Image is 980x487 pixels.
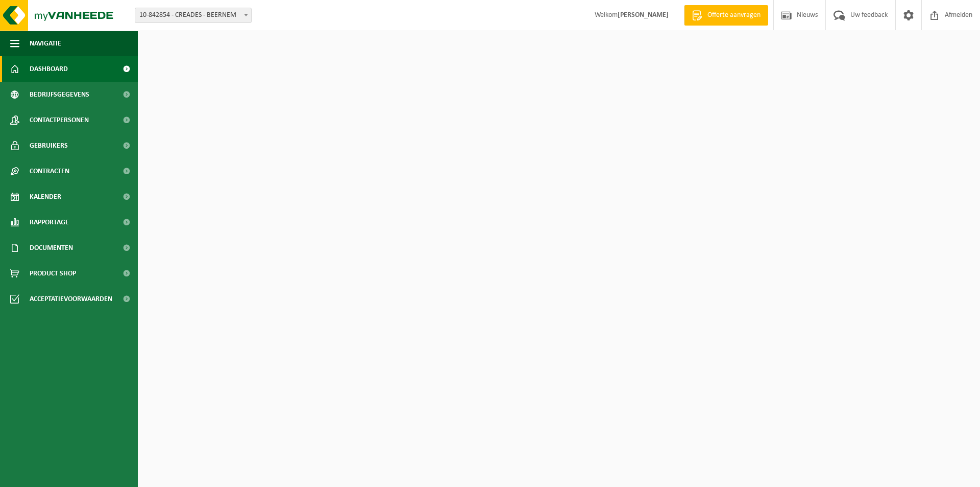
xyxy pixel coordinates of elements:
span: Product Shop [30,261,76,286]
span: 10-842854 - CREADES - BEERNEM [135,8,252,23]
span: Contracten [30,158,69,184]
span: 10-842854 - CREADES - BEERNEM [135,8,251,22]
span: Gebruikers [30,133,68,158]
span: Bedrijfsgegevens [30,82,89,107]
span: Kalender [30,184,61,210]
span: Navigatie [30,31,61,56]
span: Rapportage [30,210,69,235]
span: Contactpersonen [30,107,89,133]
span: Offerte aanvragen [705,10,763,20]
strong: [PERSON_NAME] [618,11,669,19]
span: Documenten [30,235,73,261]
a: Offerte aanvragen [684,5,768,26]
span: Dashboard [30,56,68,82]
span: Acceptatievoorwaarden [30,286,112,312]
